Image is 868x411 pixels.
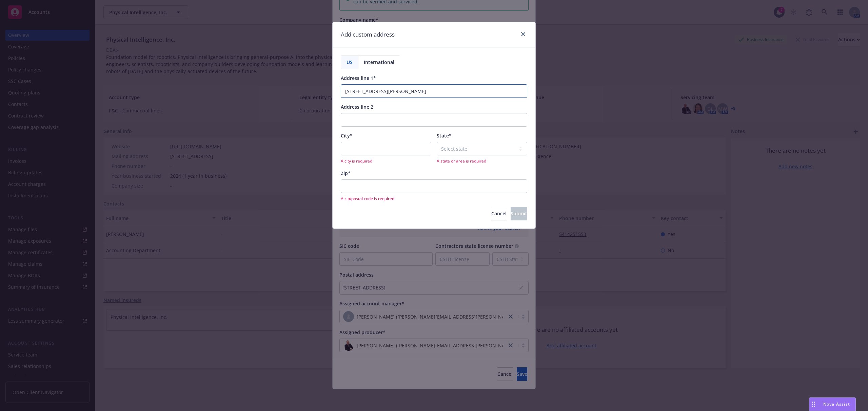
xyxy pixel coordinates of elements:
[491,207,507,220] button: Cancel
[511,207,527,220] button: Submit
[809,397,856,411] button: Nova Assist
[341,104,373,110] span: Address line 2
[341,196,527,201] span: A zip/postal code is required
[341,158,431,164] span: A city is required
[341,30,395,39] h1: Add custom address
[519,30,527,38] a: close
[364,59,394,66] span: International
[341,132,353,139] span: City*
[347,59,353,66] span: US
[491,210,507,217] span: Cancel
[511,210,527,217] span: Submit
[823,401,850,407] span: Nova Assist
[437,132,452,139] span: State*
[809,398,818,411] div: Drag to move
[341,75,376,81] span: Address line 1*
[437,158,527,164] span: A state or area is required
